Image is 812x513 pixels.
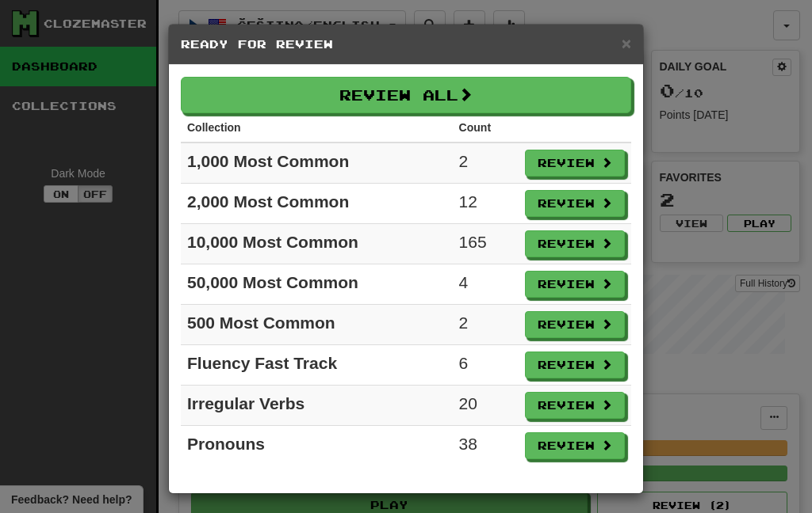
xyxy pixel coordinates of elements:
td: 6 [453,345,519,386]
button: Review [525,271,625,298]
td: 12 [453,184,519,224]
td: 38 [453,426,519,466]
td: 50,000 Most Common [181,264,453,305]
td: 4 [453,264,519,305]
button: Review [525,190,625,217]
td: Irregular Verbs [181,386,453,426]
button: Review [525,392,625,419]
td: 165 [453,224,519,264]
span: × [622,34,631,52]
td: Pronouns [181,426,453,466]
td: 10,000 Most Common [181,224,453,264]
th: Count [453,113,519,142]
td: 2 [453,305,519,345]
button: Review [525,150,625,177]
button: Close [622,35,631,51]
td: Fluency Fast Track [181,345,453,386]
h5: Ready for Review [181,36,631,52]
th: Collection [181,113,453,142]
td: 20 [453,386,519,426]
button: Review [525,432,625,459]
button: Review [525,351,625,378]
button: Review [525,311,625,338]
button: Review [525,230,625,257]
td: 2 [453,142,519,184]
td: 2,000 Most Common [181,184,453,224]
td: 1,000 Most Common [181,142,453,184]
button: Review All [181,77,631,113]
td: 500 Most Common [181,305,453,345]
